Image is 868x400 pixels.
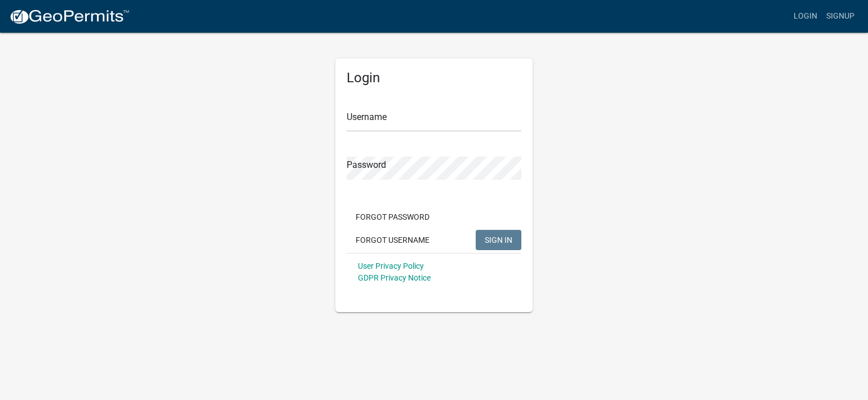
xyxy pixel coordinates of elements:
[485,235,512,244] span: SIGN IN
[358,261,424,270] a: User Privacy Policy
[347,230,439,250] button: Forgot Username
[358,273,431,282] a: GDPR Privacy Notice
[347,70,521,86] h5: Login
[347,207,439,227] button: Forgot Password
[822,6,859,27] a: Signup
[789,6,822,27] a: Login
[476,230,521,250] button: SIGN IN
